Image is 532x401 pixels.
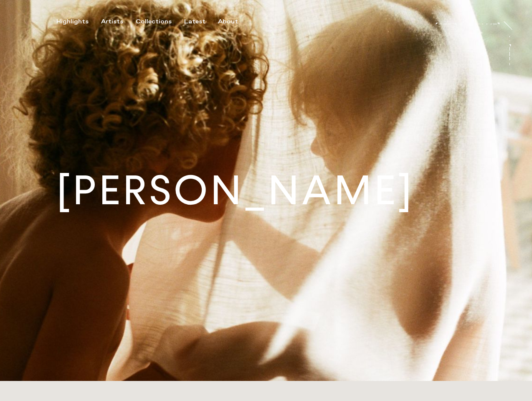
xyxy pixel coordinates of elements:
div: Artists [101,18,123,25]
a: At [PERSON_NAME] [509,34,518,68]
button: About [218,18,251,25]
button: Latest [184,18,218,25]
div: Collections [136,18,172,25]
button: Collections [136,18,184,25]
button: Artists [101,18,136,25]
div: Highlights [56,18,89,25]
div: Latest [184,18,205,25]
button: Highlights [56,18,101,25]
div: About [218,18,238,25]
h1: [PERSON_NAME] [56,170,414,211]
div: At [PERSON_NAME] [504,34,510,109]
a: [PERSON_NAME] [436,16,500,24]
